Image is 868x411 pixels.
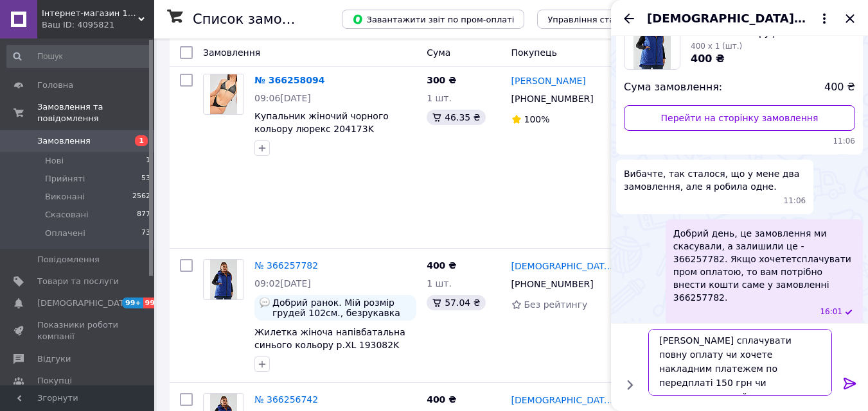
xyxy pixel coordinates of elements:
[537,10,656,29] button: Управління статусами
[427,47,450,58] span: Cума
[427,394,456,405] span: 400 ₴
[210,74,237,114] img: Фото товару
[511,260,614,273] a: [DEMOGRAPHIC_DATA][PERSON_NAME]
[45,228,85,239] span: Оплачені
[784,196,806,206] span: 11:06 12.10.2025
[132,191,150,203] span: 2562
[509,275,596,293] div: [PHONE_NUMBER]
[524,114,550,124] span: 100%
[427,110,485,125] div: 46.35 ₴
[37,298,132,309] span: [DEMOGRAPHIC_DATA]
[203,74,244,115] a: Фото товару
[203,259,244,300] a: Фото товару
[842,11,858,26] button: Закрити
[122,298,143,308] span: 99+
[254,278,311,289] span: 09:02[DATE]
[427,260,456,271] span: 400 ₴
[524,299,588,310] span: Без рейтингу
[45,191,85,203] span: Виконані
[143,298,164,308] span: 99+
[427,295,485,310] div: 57.04 ₴
[624,105,855,131] a: Перейти на сторінку замовлення
[37,101,154,124] span: Замовлення та повідомлення
[254,75,324,85] a: № 366258094
[511,394,614,407] a: [DEMOGRAPHIC_DATA][PERSON_NAME]
[820,306,842,317] span: 16:01 12.10.2025
[621,376,638,393] button: Показати кнопки
[691,42,742,51] span: 400 x 1 (шт.)
[647,10,832,27] button: [DEMOGRAPHIC_DATA][PERSON_NAME]
[203,47,260,58] span: Замовлення
[427,278,452,289] span: 1 шт.
[547,15,646,24] span: Управління статусами
[647,10,806,27] span: [DEMOGRAPHIC_DATA][PERSON_NAME]
[352,13,514,25] span: Завантажити звіт по пром-оплаті
[135,135,148,146] span: 1
[193,12,323,27] h1: Список замовлень
[624,80,722,95] span: Сума замовлення:
[45,155,64,167] span: Нові
[342,10,524,29] button: Завантажити звіт по пром-оплаті
[511,47,557,58] span: Покупець
[37,353,71,365] span: Відгуки
[6,45,152,68] input: Пошук
[511,74,586,87] a: [PERSON_NAME]
[146,155,150,167] span: 1
[254,394,318,405] a: № 366256742
[37,80,73,91] span: Головна
[137,209,150,221] span: 877
[691,53,725,65] span: 400 ₴
[254,260,318,271] a: № 366257782
[621,11,637,26] button: Назад
[509,90,596,108] div: [PHONE_NUMBER]
[254,327,405,350] a: Жилетка жіноча напівбатальна синього кольору р.XL 193082K
[254,111,389,134] a: Купальник жіночий чорного кольору люрекс 204173K
[633,14,670,69] img: 6641160593_w160_h160_zhiletka-zhinocha-napivbatalna.jpg
[37,135,91,147] span: Замовлення
[141,228,150,239] span: 73
[272,298,411,318] span: Добрий ранок. Мій розмір грудей 102см., безрукавка підійде на цей розмір.
[260,298,270,308] img: :speech_balloon:
[824,80,855,95] span: 400 ₴
[624,167,806,193] span: Вибачте, так сталося, що у мене два замовлення, але я робила одне.
[673,227,855,304] span: Добрий день, це замовлення ми скасували, а залишили це - 366257782. Якщо хочететсплачувати пром о...
[37,276,119,287] span: Товари та послуги
[254,93,311,103] span: 09:06[DATE]
[42,8,138,19] span: Інтернет-магазин 100500
[427,75,456,85] span: 300 ₴
[42,19,154,31] div: Ваш ID: 4095821
[45,173,85,185] span: Прийняті
[37,254,100,265] span: Повідомлення
[45,209,89,221] span: Скасовані
[37,319,119,342] span: Показники роботи компанії
[141,173,150,185] span: 53
[648,329,832,396] textarea: [PERSON_NAME] сплачувати повну оплату чи хочете накладним платежем по передплаті 150 грн чи поерн...
[624,136,855,147] span: 11:06 12.10.2025
[210,260,237,299] img: Фото товару
[427,93,452,103] span: 1 шт.
[37,375,72,387] span: Покупці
